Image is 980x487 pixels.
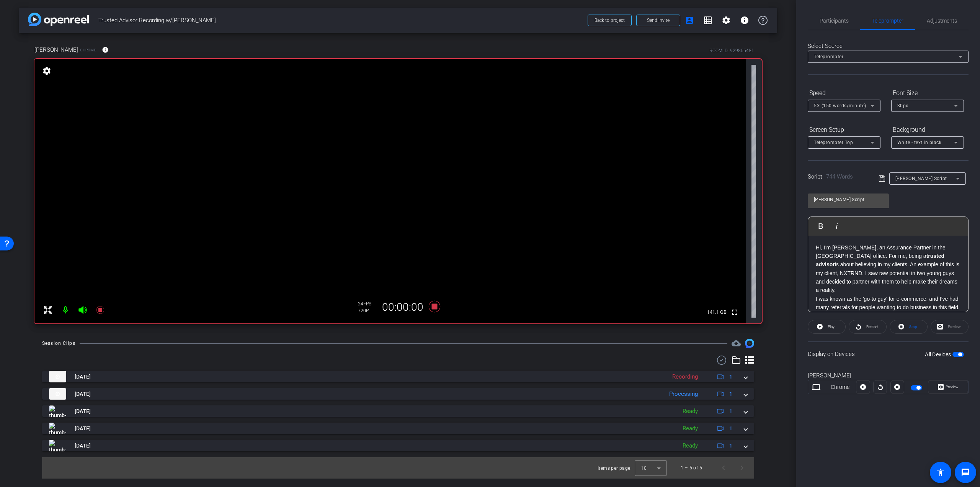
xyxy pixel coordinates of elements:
span: [PERSON_NAME] [34,46,78,54]
div: Session Clips [42,339,75,347]
mat-icon: fullscreen [730,308,739,317]
div: Script [808,172,868,181]
span: Stop [909,325,917,329]
span: Chrome [80,47,96,53]
mat-icon: message [961,468,970,477]
div: Font Size [891,87,964,100]
img: thumb-nail [49,371,66,382]
label: All Devices [925,351,952,358]
div: Ready [679,424,702,433]
span: 1 [729,407,732,415]
mat-icon: accessibility [936,468,945,477]
div: Background [891,123,964,136]
span: [PERSON_NAME] Script [895,176,947,181]
button: Play [808,320,846,334]
input: Title [814,195,883,204]
span: 1 [729,425,732,433]
mat-icon: info [102,46,109,53]
span: Back to project [595,18,625,23]
div: 720P [358,308,377,314]
span: Play [828,325,835,329]
div: 00:00:00 [377,301,428,314]
span: [DATE] [75,442,91,450]
button: Back to project [588,15,632,26]
mat-expansion-panel-header: thumb-nail[DATE]Recording1 [42,371,754,382]
mat-icon: account_box [685,16,694,25]
img: app-logo [28,13,89,26]
mat-icon: settings [41,66,52,75]
mat-icon: settings [722,16,731,25]
span: Restart [866,325,878,329]
div: Speed [808,87,880,100]
span: 141.1 GB [704,308,729,317]
mat-expansion-panel-header: thumb-nail[DATE]Ready1 [42,440,754,451]
img: thumb-nail [49,440,66,451]
span: Teleprompter [814,54,843,59]
mat-expansion-panel-header: thumb-nail[DATE]Ready1 [42,423,754,434]
mat-expansion-panel-header: thumb-nail[DATE]Ready1 [42,405,754,417]
span: Adjustments [927,18,957,23]
span: 1 [729,442,732,450]
span: 744 Words [826,173,853,180]
img: thumb-nail [49,423,66,434]
div: Chrome [824,383,856,391]
span: 1 [729,390,732,398]
img: thumb-nail [49,388,66,400]
mat-icon: grid_on [703,16,712,25]
div: Items per page: [598,464,632,472]
div: [PERSON_NAME] [808,371,969,380]
div: Processing [665,390,702,398]
button: Stop [890,320,928,334]
span: FPS [363,301,371,307]
div: ROOM ID: 929865481 [709,47,754,54]
span: [DATE] [75,425,91,433]
mat-icon: info [740,16,749,25]
p: Hi, I'm [PERSON_NAME], an Assurance Partner in the [GEOGRAPHIC_DATA] office. For me, being a is a... [816,243,960,295]
span: [DATE] [75,373,91,381]
div: Recording [668,372,702,381]
mat-expansion-panel-header: thumb-nail[DATE]Processing1 [42,388,754,400]
span: 30px [897,103,908,108]
div: Display on Devices [808,341,969,366]
span: 1 [729,373,732,381]
img: thumb-nail [49,405,66,417]
button: Preview [928,380,968,394]
span: Teleprompter Top [814,140,853,145]
span: Preview [946,385,959,389]
button: Restart [849,320,887,334]
span: 5X (150 words/minute) [814,103,866,108]
span: White - text in black [897,140,942,145]
div: 24 [358,301,377,307]
span: Participants [820,18,849,23]
div: Ready [679,441,702,450]
div: Ready [679,407,702,416]
div: Screen Setup [808,123,880,136]
div: 1 – 5 of 5 [681,464,702,472]
button: Previous page [714,459,733,477]
span: Teleprompter [872,18,903,23]
button: Send invite [636,15,680,26]
span: Trusted Advisor Recording w/[PERSON_NAME] [98,13,583,28]
img: Session clips [745,339,754,348]
span: Send invite [647,17,670,23]
span: [DATE] [75,407,91,415]
p: I was known as the 'go-to guy' for e-commerce, and I’ve had many referrals for people wanting to ... [816,295,960,389]
button: Next page [733,459,751,477]
mat-icon: cloud_upload [732,339,741,348]
span: [DATE] [75,390,91,398]
div: Select Source [808,42,969,51]
span: Destinations for your clips [732,339,741,348]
